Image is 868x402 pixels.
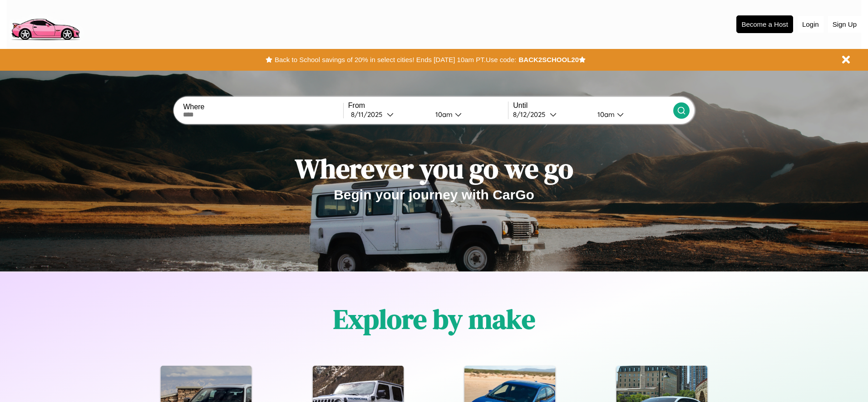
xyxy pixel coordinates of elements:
button: Sign Up [828,16,861,33]
b: BACK2SCHOOL20 [518,56,579,63]
div: 8 / 11 / 2025 [351,110,387,119]
div: 10am [431,110,455,119]
label: Where [183,103,343,111]
div: 8 / 12 / 2025 [513,110,550,119]
label: From [348,102,508,110]
div: 10am [593,110,617,119]
button: 10am [590,110,673,119]
button: 8/11/2025 [348,110,428,119]
label: Until [513,102,673,110]
h1: Explore by make [333,300,535,338]
button: Login [798,16,824,33]
button: Back to School savings of 20% in select cities! Ends [DATE] 10am PT.Use code: [272,53,518,66]
button: Become a Host [736,15,793,33]
button: 10am [428,110,508,119]
img: logo [7,5,84,43]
